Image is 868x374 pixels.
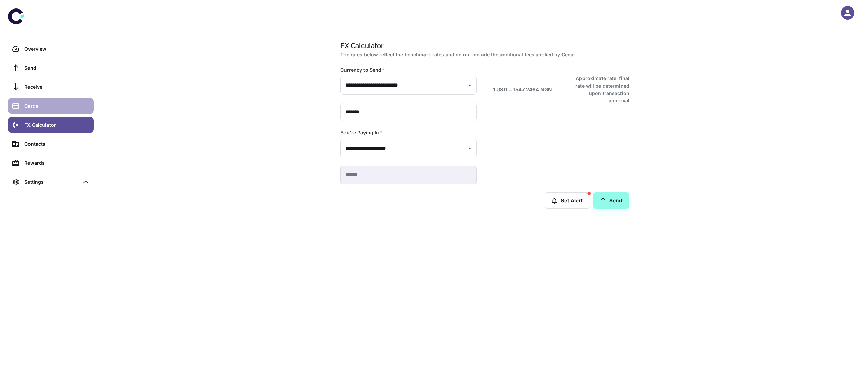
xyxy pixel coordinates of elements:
[24,64,90,72] div: Send
[8,79,94,95] a: Receive
[593,192,629,209] a: Send
[24,178,79,186] div: Settings
[340,41,627,51] h1: FX Calculator
[24,83,90,91] div: Receive
[545,192,590,209] button: Set Alert
[465,144,474,153] button: Open
[568,75,629,105] h6: Approximate rate, final rate will be determined upon transaction approval
[24,159,90,167] div: Rewards
[8,174,94,190] div: Settings
[24,45,90,53] div: Overview
[493,86,552,94] h6: 1 USD = 1547.2464 NGN
[24,121,90,129] div: FX Calculator
[8,117,94,133] a: FX Calculator
[8,60,94,76] a: Send
[8,136,94,152] a: Contacts
[8,41,94,57] a: Overview
[340,67,385,73] label: Currency to Send
[24,140,90,148] div: Contacts
[465,80,474,90] button: Open
[8,98,94,114] a: Cards
[8,155,94,171] a: Rewards
[340,129,382,136] label: You're Paying In
[24,102,90,110] div: Cards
